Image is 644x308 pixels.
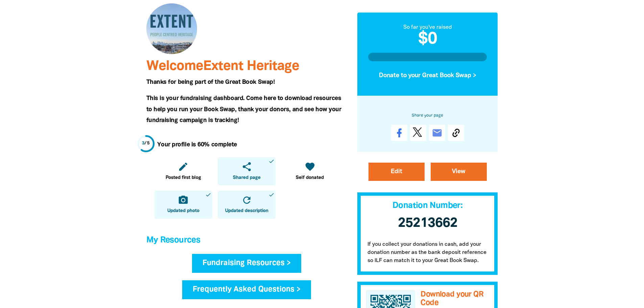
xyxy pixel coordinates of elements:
a: refreshUpdated descriptiondone [218,191,276,219]
a: favoriteSelf donated [281,157,339,185]
i: edit [178,161,189,172]
strong: Your profile is 60% complete [157,142,237,147]
a: email [429,125,445,141]
a: Post [410,125,426,141]
span: Thanks for being part of the Great Book Swap! [146,79,275,85]
div: / 5 [142,140,150,147]
h2: $0 [368,31,487,47]
i: camera_alt [178,195,189,206]
span: My Resources [146,236,200,244]
span: 3 [142,141,145,145]
a: camera_altUpdated photodone [154,191,212,219]
a: shareShared pagedone [218,157,276,185]
a: Frequently Asked Questions > [182,280,311,299]
span: This is your fundraising dashboard. Come here to download resources to help you run your Book Swa... [146,96,341,123]
h3: Download your QR Code [421,290,489,307]
span: Donation Number: [392,202,462,210]
h6: Share your page [368,112,487,119]
span: Welcome Extent Heritage [146,60,299,73]
span: Updated photo [167,208,199,214]
a: View [431,163,487,181]
i: share [241,161,252,172]
i: done [268,158,275,164]
a: Fundraising Resources > [192,254,301,273]
span: Shared page [233,174,261,181]
button: Copy Link [448,125,464,141]
i: refresh [241,195,252,206]
a: editPosted first blog [154,157,212,185]
span: Updated description [225,208,268,214]
i: done [268,192,275,198]
i: done [205,192,211,198]
a: Share [391,125,407,141]
div: So far you've raised [368,23,487,31]
button: Donate to your Great Book Swap > [368,67,487,85]
p: If you collect your donations in cash, add your donation number as the bank deposit reference so ... [357,234,498,275]
span: Self donated [296,174,324,181]
i: email [432,127,443,138]
i: favorite [305,161,315,172]
span: 25213662 [398,217,457,230]
a: Edit [368,163,425,181]
span: Posted first blog [166,174,201,181]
